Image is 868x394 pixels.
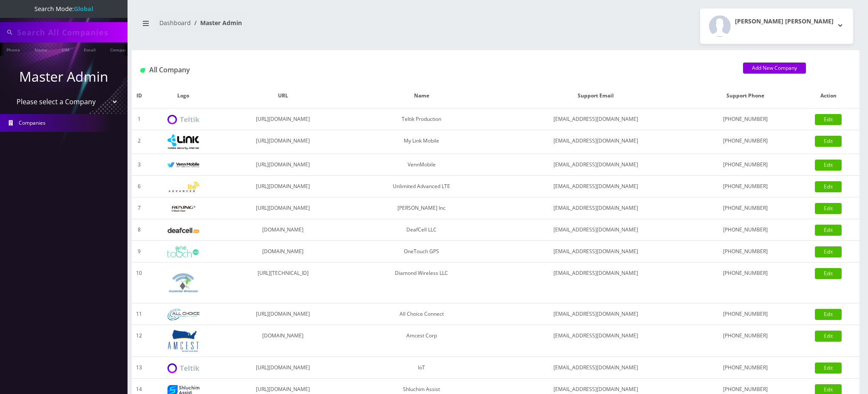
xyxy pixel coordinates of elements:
[497,241,694,263] td: [EMAIL_ADDRESS][DOMAIN_NAME]
[167,228,199,233] img: DeafCell LLC
[220,130,346,154] td: [URL][DOMAIN_NAME]
[694,83,797,108] th: Support Phone
[17,24,125,40] input: Search All Companies
[167,329,199,352] img: Amcest Corp
[346,357,497,379] td: IoT
[497,263,694,303] td: [EMAIL_ADDRESS][DOMAIN_NAME]
[694,154,797,176] td: [PHONE_NUMBER]
[815,160,842,171] a: Edit
[346,303,497,325] td: All Choice Connect
[74,5,93,13] strong: Global
[19,119,45,126] span: Companies
[191,18,242,27] li: Master Admin
[815,268,842,279] a: Edit
[694,219,797,241] td: [PHONE_NUMBER]
[220,154,346,176] td: [URL][DOMAIN_NAME]
[220,83,346,108] th: URL
[694,303,797,325] td: [PHONE_NUMBER]
[694,130,797,154] td: [PHONE_NUMBER]
[346,219,497,241] td: DeafCell LLC
[694,241,797,263] td: [PHONE_NUMBER]
[220,357,346,379] td: [URL][DOMAIN_NAME]
[2,43,24,56] a: Phone
[132,303,146,325] td: 11
[140,66,730,74] h1: All Company
[735,18,834,25] h2: [PERSON_NAME] [PERSON_NAME]
[346,263,497,303] td: Diamond Wireless LLC
[220,219,346,241] td: [DOMAIN_NAME]
[132,241,146,263] td: 9
[79,43,100,56] a: Email
[497,325,694,357] td: [EMAIL_ADDRESS][DOMAIN_NAME]
[346,325,497,357] td: Amcest Corp
[694,108,797,130] td: [PHONE_NUMBER]
[132,130,146,154] td: 2
[346,154,497,176] td: VennMobile
[815,136,842,147] a: Edit
[694,263,797,303] td: [PHONE_NUMBER]
[694,357,797,379] td: [PHONE_NUMBER]
[146,83,220,108] th: Logo
[815,331,842,342] a: Edit
[167,363,199,373] img: IoT
[132,83,146,108] th: ID
[220,241,346,263] td: [DOMAIN_NAME]
[497,130,694,154] td: [EMAIL_ADDRESS][DOMAIN_NAME]
[346,130,497,154] td: My Link Mobile
[138,14,489,38] nav: breadcrumb
[220,197,346,219] td: [URL][DOMAIN_NAME]
[30,43,51,56] a: Name
[106,43,134,56] a: Company
[815,309,842,320] a: Edit
[167,309,199,320] img: All Choice Connect
[220,303,346,325] td: [URL][DOMAIN_NAME]
[346,176,497,197] td: Unlimited Advanced LTE
[132,325,146,357] td: 12
[167,115,199,125] img: Teltik Production
[346,197,497,219] td: [PERSON_NAME] Inc
[167,182,199,192] img: Unlimited Advanced LTE
[694,176,797,197] td: [PHONE_NUMBER]
[815,246,842,257] a: Edit
[167,267,199,299] img: Diamond Wireless LLC
[497,197,694,219] td: [EMAIL_ADDRESS][DOMAIN_NAME]
[167,162,199,168] img: VennMobile
[743,63,806,74] a: Add New Company
[815,181,842,192] a: Edit
[497,176,694,197] td: [EMAIL_ADDRESS][DOMAIN_NAME]
[167,134,199,149] img: My Link Mobile
[220,108,346,130] td: [URL][DOMAIN_NAME]
[797,83,859,108] th: Action
[132,219,146,241] td: 8
[220,176,346,197] td: [URL][DOMAIN_NAME]
[346,241,497,263] td: OneTouch GPS
[132,357,146,379] td: 13
[815,203,842,214] a: Edit
[815,225,842,236] a: Edit
[497,303,694,325] td: [EMAIL_ADDRESS][DOMAIN_NAME]
[167,205,199,213] img: Rexing Inc
[159,19,191,27] a: Dashboard
[700,9,853,44] button: [PERSON_NAME] [PERSON_NAME]
[497,83,694,108] th: Support Email
[497,357,694,379] td: [EMAIL_ADDRESS][DOMAIN_NAME]
[694,325,797,357] td: [PHONE_NUMBER]
[497,108,694,130] td: [EMAIL_ADDRESS][DOMAIN_NAME]
[132,108,146,130] td: 1
[346,108,497,130] td: Teltik Production
[132,263,146,303] td: 10
[140,68,145,73] img: All Company
[346,83,497,108] th: Name
[220,325,346,357] td: [DOMAIN_NAME]
[57,43,74,56] a: SIM
[132,176,146,197] td: 6
[497,154,694,176] td: [EMAIL_ADDRESS][DOMAIN_NAME]
[34,5,93,13] span: Search Mode:
[132,197,146,219] td: 7
[694,197,797,219] td: [PHONE_NUMBER]
[220,263,346,303] td: [URL][TECHNICAL_ID]
[815,114,842,125] a: Edit
[167,246,199,257] img: OneTouch GPS
[815,363,842,374] a: Edit
[497,219,694,241] td: [EMAIL_ADDRESS][DOMAIN_NAME]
